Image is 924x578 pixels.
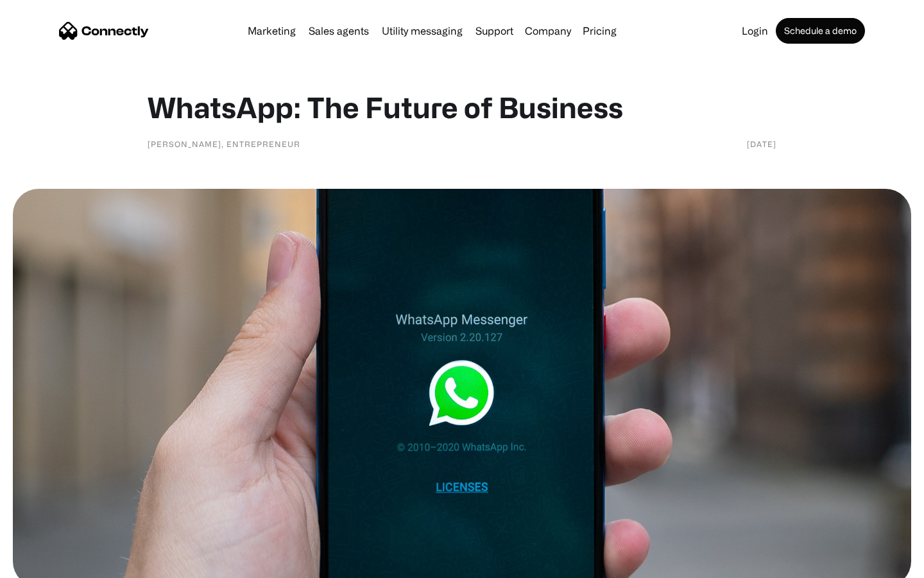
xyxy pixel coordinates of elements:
ul: Language list [26,556,77,574]
div: Company [521,22,575,40]
h1: WhatsApp: The Future of Business [148,90,776,125]
a: Pricing [577,26,622,36]
div: [DATE] [747,137,776,150]
a: Support [470,26,518,36]
a: home [59,21,149,40]
div: [PERSON_NAME], Entrepreneur [148,137,300,150]
a: Login [737,26,773,36]
a: Utility messaging [377,26,468,36]
a: Sales agents [304,26,374,36]
div: Company [525,22,571,40]
aside: Language selected: English [13,556,77,574]
a: Marketing [243,26,301,36]
a: Schedule a demo [776,18,865,44]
